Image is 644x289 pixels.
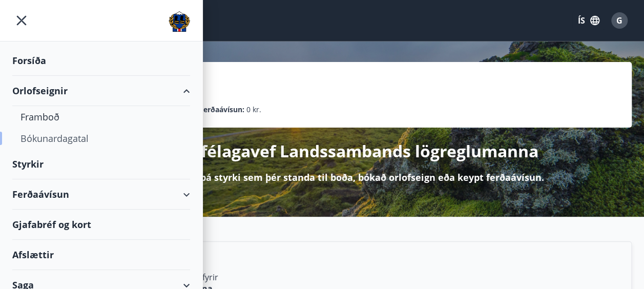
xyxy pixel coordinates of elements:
div: Forsíða [12,46,190,76]
span: 0 kr. [246,104,261,115]
img: union_logo [169,11,190,32]
div: Bókunardagatal [20,128,182,149]
div: Framboð [20,106,182,128]
button: G [607,8,632,33]
div: Gjafabréf og kort [12,210,190,240]
p: Velkomin á félagavef Landssambands lögreglumanna [106,140,538,162]
p: Ferðaávísun : [199,104,244,115]
div: Styrkir [12,149,190,179]
p: Hér getur þú sótt um þá styrki sem þér standa til boða, bókað orlofseign eða keypt ferðaávísun. [100,171,544,184]
div: Orlofseignir [12,76,190,106]
div: Ferðaávísun [12,179,190,210]
div: Afslættir [12,240,190,270]
button: menu [12,11,31,30]
span: G [616,15,622,26]
button: ÍS [572,11,605,30]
